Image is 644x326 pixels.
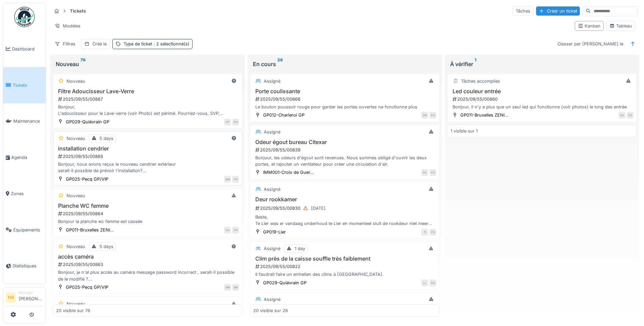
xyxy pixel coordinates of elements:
[253,196,436,203] h3: Deur rookkamer
[627,112,633,119] div: FG
[421,229,428,236] div: TI
[57,210,239,217] div: 2025/09/55/00864
[52,21,84,31] div: Modèles
[450,88,633,95] h3: Led couleur entrée
[264,129,280,135] div: Assigné
[264,78,280,84] div: Assigné
[253,256,436,262] h3: Clim près de la caisse souffle très faiblement
[56,145,239,152] h3: installation cendrier
[536,6,580,16] div: Créer un ticket
[429,229,436,236] div: FG
[253,88,436,95] h3: Porte coulissante
[11,154,43,161] span: Agenda
[421,112,428,119] div: DR
[513,6,533,16] div: Tâches
[67,192,85,199] div: Nouveau
[609,23,632,29] div: Tableau
[57,261,239,268] div: 2025/09/55/00863
[263,229,286,235] div: GP019-Lier
[450,104,633,110] div: Bonjour, il n'y a plus que un seul led qui fonctionne (voir photos) le long des entrée
[224,176,231,183] div: AM
[263,112,305,118] div: GP012-Charleroi GP
[13,82,43,88] span: Tickets
[264,296,280,303] div: Assigné
[19,290,43,295] div: Manager
[56,161,239,174] div: Bonjour, nous avons reçus le nouveau cendrier extérieur serait-il possible de prévoir l'installat...
[56,60,239,68] div: Nouveau
[232,119,239,125] div: FG
[429,280,436,286] div: FG
[619,112,625,119] div: CA
[253,271,436,278] div: Il faudrait faire un entretien des clims à [GEOGRAPHIC_DATA].
[460,112,509,118] div: GP011-Bruxelles ZENI...
[554,39,626,49] div: Classer par [PERSON_NAME] le
[67,135,85,142] div: Nouveau
[253,139,436,145] h3: Odeur égout bureau Citexar
[253,307,288,314] div: 20 visible sur 28
[232,284,239,291] div: SM
[99,243,113,250] div: 5 days
[56,307,90,314] div: 20 visible sur 76
[277,60,283,68] sup: 28
[264,245,280,252] div: Assigné
[80,60,86,68] sup: 76
[450,60,634,68] div: À vérifier
[13,263,43,269] span: Statistiques
[67,301,85,307] div: Nouveau
[56,88,239,95] h3: Filtre Adoucisseur Lave-Verre
[152,41,189,46] span: : 2 sélectionné(s)
[253,60,437,68] div: En cours
[253,155,436,167] div: Bonjour, les odeurs d'égout sont revenues. Nous sommes obligé d'ouvrir les deux portes, et rajout...
[311,205,326,211] div: [DATE]
[6,292,16,303] li: NB
[12,46,43,52] span: Dashboard
[67,243,85,250] div: Nouveau
[56,203,239,209] h3: Planche WC femme
[13,227,43,233] span: Équipements
[255,147,436,153] div: 2025/09/55/00839
[56,253,239,260] h3: accès caméra
[264,186,280,192] div: Assigné
[66,176,108,182] div: GP025-Pecq GP/VIP
[13,118,43,124] span: Maintenance
[461,78,500,84] div: Tâches accomplies
[295,245,305,252] div: 1 day
[124,41,189,47] div: Type de ticket
[224,227,231,233] div: CA
[56,104,239,117] div: Bonjour, L'adoucisseur pour le Lave-verre (voir Photo) est périmé. Pourriez-vous, SVP, procéder à...
[3,176,46,212] a: Zones
[3,103,46,140] a: Maintenance
[3,139,46,176] a: Agenda
[253,214,436,227] div: Beste, Te Lier was er vandaag onderhoud te Lier en momenteel sluit de rookdeur niet meer van zelf.
[99,135,113,142] div: 5 days
[450,128,478,134] div: 1 visible sur 1
[263,169,314,176] div: IMM001-Croix de Guer...
[232,227,239,233] div: FG
[429,112,436,119] div: FG
[421,280,428,286] div: LL
[255,263,436,270] div: 2025/09/55/00822
[57,96,239,102] div: 2025/09/55/00867
[92,41,107,47] div: Créé le
[66,227,114,233] div: GP011-Bruxelles ZENI...
[3,212,46,248] a: Équipements
[6,290,43,306] a: NB Manager[PERSON_NAME]
[3,67,46,103] a: Tickets
[421,169,428,176] div: XK
[255,96,436,102] div: 2025/09/55/00866
[57,153,239,160] div: 2025/09/55/00865
[255,204,436,212] div: 2025/09/55/00830
[66,119,109,125] div: GP029-Quiévrain GP
[11,190,43,197] span: Zones
[263,280,307,286] div: GP029-Quiévrain GP
[52,39,78,49] div: Filtres
[56,269,239,282] div: Bonjour, je n'ai plus accès au caméra message password incorrect , serait-il possible de le modif...
[56,218,239,225] div: Bonjour la planche wc femme est cassée
[19,290,43,305] li: [PERSON_NAME]
[3,31,46,67] a: Dashboard
[224,119,231,125] div: HT
[429,169,436,176] div: FG
[232,176,239,183] div: FG
[66,284,108,290] div: GP025-Pecq GP/VIP
[224,284,231,291] div: AM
